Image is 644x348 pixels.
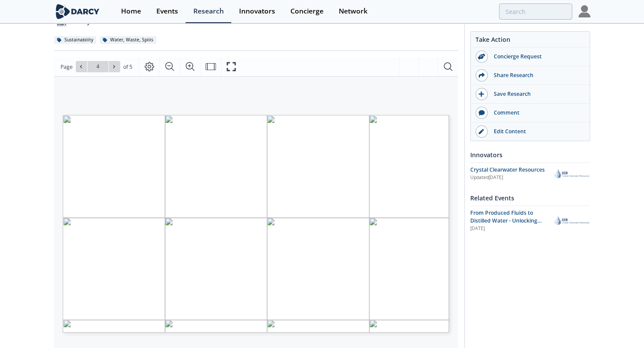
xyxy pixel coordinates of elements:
[290,8,324,15] div: Concierge
[488,71,585,79] div: Share Research
[239,8,275,15] div: Innovators
[470,174,553,181] div: Updated [DATE]
[471,122,590,141] a: Edit Content
[54,36,97,44] div: Sustainability
[488,128,585,135] div: Edit Content
[470,147,590,162] div: Innovators
[553,169,590,178] img: Crystal Clearwater Resources
[471,35,590,47] div: Take Action
[488,53,585,61] div: Concierge Request
[553,216,590,225] img: Crystal Clearwater Resources
[470,190,590,206] div: Related Events
[578,5,590,17] img: Profile
[193,8,224,15] div: Research
[156,8,178,15] div: Events
[470,166,553,174] div: Crystal Clearwater Resources
[488,90,585,98] div: Save Research
[100,36,157,44] div: Water, Waste, Spills
[121,8,141,15] div: Home
[54,4,101,19] img: logo-wide.svg
[470,166,590,181] a: Crystal Clearwater Resources Updated[DATE] Crystal Clearwater Resources
[470,225,547,232] div: [DATE]
[339,8,368,15] div: Network
[470,209,542,233] span: From Produced Fluids to Distilled Water - Unlocking New Markets
[470,209,590,232] a: From Produced Fluids to Distilled Water - Unlocking New Markets [DATE] Crystal Clearwater Resources
[499,3,572,20] input: Advanced Search
[488,109,585,117] div: Comment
